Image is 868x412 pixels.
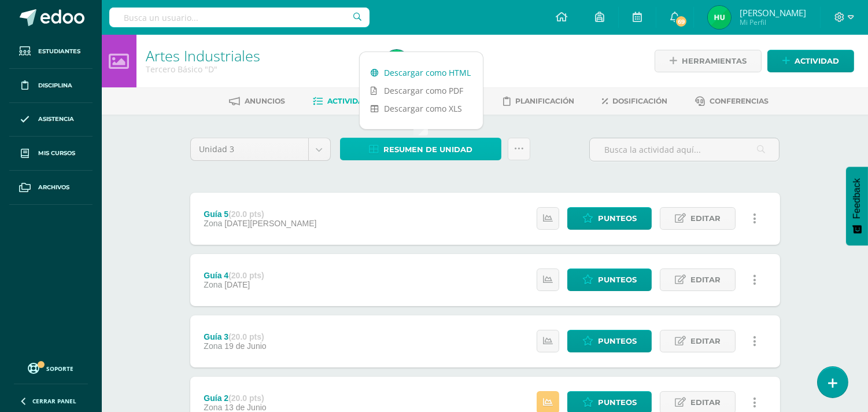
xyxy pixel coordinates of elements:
div: Guía 2 [204,393,266,403]
a: Estudiantes [9,35,93,69]
span: Editar [690,208,721,229]
span: Actividad [795,50,839,72]
span: Zona [204,403,222,412]
strong: (20.0 pts) [228,271,264,280]
span: [DATE][PERSON_NAME] [224,219,316,228]
a: Soporte [14,360,88,376]
span: Feedback [852,178,862,219]
span: Editar [690,269,721,290]
span: Zona [204,341,222,351]
h1: Artes Industriales [146,47,371,64]
span: Mi Perfil [740,17,806,27]
a: Planificación [503,92,574,111]
span: Cerrar panel [32,397,76,405]
span: Disciplina [38,81,72,90]
span: Actividades [327,97,378,105]
a: Mis cursos [9,137,93,171]
span: 19 de Junio [224,341,266,351]
a: Punteos [567,330,652,352]
a: Descargar como XLS [360,100,483,117]
span: Editar [690,330,721,352]
a: Dosificación [602,92,667,111]
a: Actividad [767,50,854,72]
a: Unidad 3 [191,138,330,160]
span: Asistencia [38,115,74,124]
span: Planificación [515,97,574,105]
img: a65f7309e6ece7894f4d6d22d62da79f.png [385,50,408,73]
div: Guía 5 [204,209,316,219]
div: Tercero Básico 'D' [146,64,371,75]
strong: (20.0 pts) [228,209,264,219]
span: Conferencias [710,97,769,105]
div: Guía 3 [204,332,266,341]
span: 69 [675,15,688,28]
span: Archivos [38,183,69,192]
span: Punteos [598,269,637,290]
span: 13 de Junio [224,403,266,412]
a: Resumen de unidad [340,138,501,160]
span: Zona [204,219,222,228]
input: Busca un usuario... [109,8,370,27]
a: Conferencias [695,92,769,111]
a: Archivos [9,171,93,205]
button: Feedback - Mostrar encuesta [846,167,868,245]
a: Actividades [313,92,378,111]
div: Guía 4 [204,271,264,280]
a: Anuncios [229,92,285,111]
strong: (20.0 pts) [228,332,264,341]
a: Disciplina [9,69,93,103]
span: Herramientas [682,50,747,72]
a: Herramientas [655,50,762,72]
a: Descargar como HTML [360,64,483,82]
span: [DATE] [224,280,250,289]
span: Unidad 3 [200,138,300,160]
span: Resumen de unidad [383,139,472,160]
a: Punteos [567,207,652,230]
span: Punteos [598,208,637,229]
span: Estudiantes [38,47,80,56]
span: Soporte [47,365,74,373]
a: Artes Industriales [146,46,260,65]
span: Dosificación [612,97,667,105]
span: Anuncios [245,97,285,105]
span: Punteos [598,330,637,352]
span: Mis cursos [38,149,75,158]
strong: (20.0 pts) [228,393,264,403]
a: Asistencia [9,103,93,137]
a: Descargar como PDF [360,82,483,100]
input: Busca la actividad aquí... [590,138,779,161]
span: [PERSON_NAME] [740,7,806,19]
img: a65f7309e6ece7894f4d6d22d62da79f.png [708,6,731,29]
a: Punteos [567,268,652,291]
span: Zona [204,280,222,289]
